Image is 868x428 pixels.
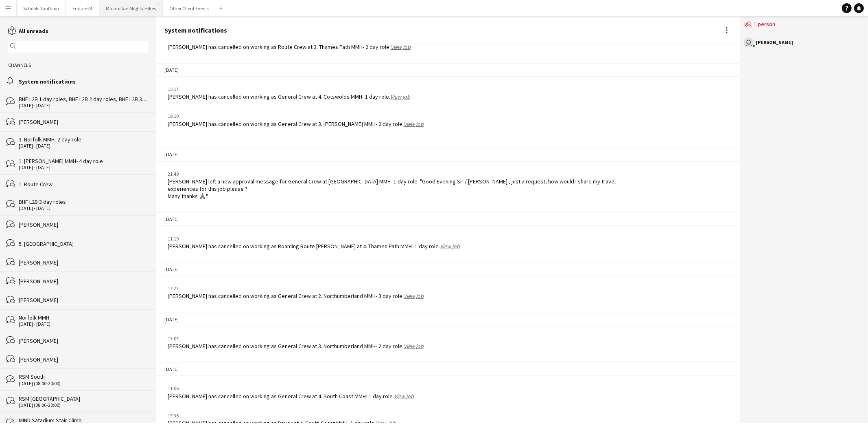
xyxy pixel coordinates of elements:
[168,243,460,250] div: [PERSON_NAME] has cancelled on working as Roaming Route [PERSON_NAME] at 4. Thames Path MMH- 1 da...
[19,136,148,143] div: 3. Norfolk MMH- 2 day role
[19,259,148,266] div: [PERSON_NAME]
[391,43,411,51] a: View job
[376,419,396,427] a: View job
[168,86,410,93] div: 15:17
[19,205,148,211] div: [DATE] - [DATE]
[19,314,148,321] div: Norfolk MMH
[168,342,424,350] div: [PERSON_NAME] has cancelled on working as General Crew at 3. Northumberland MMH- 2 day role.
[19,417,148,424] div: MIND Satadium Stair Climb
[390,93,410,100] a: View job
[744,16,864,33] div: 1 person
[168,412,396,419] div: 17:35
[8,27,48,35] a: All unreads
[168,393,414,400] div: [PERSON_NAME] has cancelled on working as General Crew at 4. South Coast MMH- 1 day role.
[19,221,148,228] div: [PERSON_NAME]
[168,285,424,292] div: 17:27
[156,63,740,77] div: [DATE]
[156,313,740,327] div: [DATE]
[168,120,424,128] div: [PERSON_NAME] has cancelled on working as General Crew at 3. [PERSON_NAME] MMH- 2 day role.
[19,395,148,402] div: RSM [GEOGRAPHIC_DATA]
[168,419,396,427] div: [PERSON_NAME] has cancelled on working as Driver at 4. South Coast MMH- 1 day role.
[156,212,740,226] div: [DATE]
[168,43,411,51] div: [PERSON_NAME] has cancelled on working as Route Crew at 3. Thames Path MMH- 2 day role.
[156,263,740,276] div: [DATE]
[404,342,424,350] a: View job
[99,0,163,16] button: Macmillan Mighty Hikes
[168,170,631,178] div: 21:49
[19,321,148,327] div: [DATE] - [DATE]
[19,296,148,304] div: [PERSON_NAME]
[756,40,793,45] div: [PERSON_NAME]
[66,0,99,16] button: Endure24
[156,362,740,376] div: [DATE]
[19,103,148,108] div: [DATE] - [DATE]
[156,148,740,161] div: [DATE]
[404,292,424,300] a: View job
[168,335,424,342] div: 13:07
[19,356,148,363] div: [PERSON_NAME]
[168,93,410,100] div: [PERSON_NAME] has cancelled on working as General Crew at 4. Cotswolds MMH- 1 day role.
[19,78,148,85] div: System notifications
[19,198,148,205] div: BHF L2B 3 day roles
[164,26,227,34] div: System notifications
[19,157,148,165] div: 1. [PERSON_NAME] MMH- 4 day role
[19,165,148,170] div: [DATE] - [DATE]
[168,178,631,200] div: [PERSON_NAME] left a new approval message for General Crew at [GEOGRAPHIC_DATA] MMH- 1 day role: ...
[19,381,148,386] div: [DATE] (08:00-20:00)
[19,143,148,149] div: [DATE] - [DATE]
[17,0,66,16] button: Schools Triathlon
[168,235,460,243] div: 11:19
[19,118,148,126] div: [PERSON_NAME]
[19,95,148,103] div: BHF L2B 1 day roles, BHF L2B 2 day roles, BHF L2B 3 day roles, BHF L2B 4 day role, BHF L2B 5 day ...
[168,292,424,300] div: [PERSON_NAME] has cancelled on working as General Crew at 2. Northumberland MMH- 3 day role.
[404,120,424,128] a: View job
[163,0,216,16] button: Other Client Events
[19,337,148,344] div: [PERSON_NAME]
[19,373,148,380] div: RSM South
[440,243,460,250] a: View job
[19,402,148,408] div: [DATE] (08:00-20:00)
[19,278,148,285] div: [PERSON_NAME]
[168,113,424,120] div: 18:10
[19,181,148,188] div: 1. Route Crew
[19,240,148,247] div: 5. [GEOGRAPHIC_DATA]
[394,393,414,400] a: View job
[168,385,414,392] div: 11:06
